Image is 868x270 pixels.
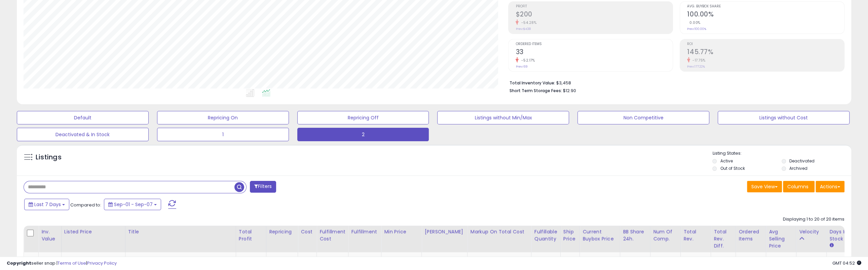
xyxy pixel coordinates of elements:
div: Total Rev. Diff. [714,228,733,249]
small: Prev: 177.22% [687,65,705,69]
button: Non Competitive [577,111,709,124]
div: Repricing [269,228,295,235]
small: Prev: 69 [516,65,527,69]
h2: 100.00% [687,10,844,20]
strong: Copyright [7,260,31,266]
button: Repricing On [157,111,289,124]
small: Prev: $438 [516,27,530,31]
div: Velocity [799,228,824,235]
button: Sep-01 - Sep-07 [104,199,161,210]
span: Sep-01 - Sep-07 [114,201,153,208]
p: Listing States: [712,150,851,157]
button: Filters [250,181,276,193]
small: -54.28% [519,20,536,25]
small: Prev: 100.00% [687,27,706,31]
div: Min Price [384,228,419,235]
div: Markup on Total Cost [470,228,528,235]
div: Fulfillment Cost [319,228,345,242]
button: 1 [157,128,289,141]
div: BB Share 24h. [623,228,647,242]
button: Listings without Cost [718,111,850,124]
button: Columns [783,181,815,192]
div: Total Profit [239,228,263,242]
small: -17.75% [690,58,706,63]
div: Ordered Items [739,228,763,242]
span: Columns [787,183,808,190]
small: -52.17% [519,58,535,63]
label: Deactivated [789,158,815,164]
h5: Listings [36,153,62,162]
span: $12.90 [563,87,576,94]
small: 0.00% [687,20,701,25]
label: Archived [789,165,807,171]
span: Profit [516,5,673,8]
span: Last 7 Days [34,201,61,208]
button: Last 7 Days [24,199,69,210]
div: Inv. value [41,228,59,242]
div: Current Buybox Price [582,228,617,242]
a: Terms of Use [58,260,86,266]
div: Days In Stock [829,228,854,242]
div: Avg Selling Price [769,228,793,249]
span: Avg. Buybox Share [687,5,844,8]
small: Days In Stock. [829,242,833,248]
div: seller snap | | [7,260,117,267]
li: $3,458 [509,78,839,86]
div: Displaying 1 to 20 of 20 items [783,216,844,223]
div: Ship Price [563,228,577,242]
label: Active [720,158,732,164]
button: Deactivated & In Stock [17,128,149,141]
button: Listings without Min/Max [437,111,569,124]
div: Cost [301,228,314,235]
button: Default [17,111,149,124]
span: ROI [687,42,844,46]
div: Fulfillment [351,228,378,235]
label: Out of Stock [720,165,745,171]
span: Compared to: [70,202,101,208]
button: Save View [747,181,782,192]
h2: $200 [516,10,673,20]
div: Fulfillable Quantity [534,228,557,242]
h2: 145.77% [687,48,844,57]
th: The percentage added to the cost of goods (COGS) that forms the calculator for Min & Max prices. [467,226,531,252]
div: Num of Comp. [653,228,678,242]
button: Repricing Off [297,111,429,124]
div: Total Rev. [683,228,708,242]
b: Short Term Storage Fees: [509,88,562,93]
span: Ordered Items [516,42,673,46]
a: Privacy Policy [87,260,117,266]
button: 2 [297,128,429,141]
h2: 33 [516,48,673,57]
div: Listed Price [64,228,122,235]
div: Title [128,228,233,235]
div: [PERSON_NAME] [424,228,464,235]
b: Total Inventory Value: [509,80,555,86]
span: 2025-09-15 04:52 GMT [832,260,861,266]
button: Actions [816,181,844,192]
